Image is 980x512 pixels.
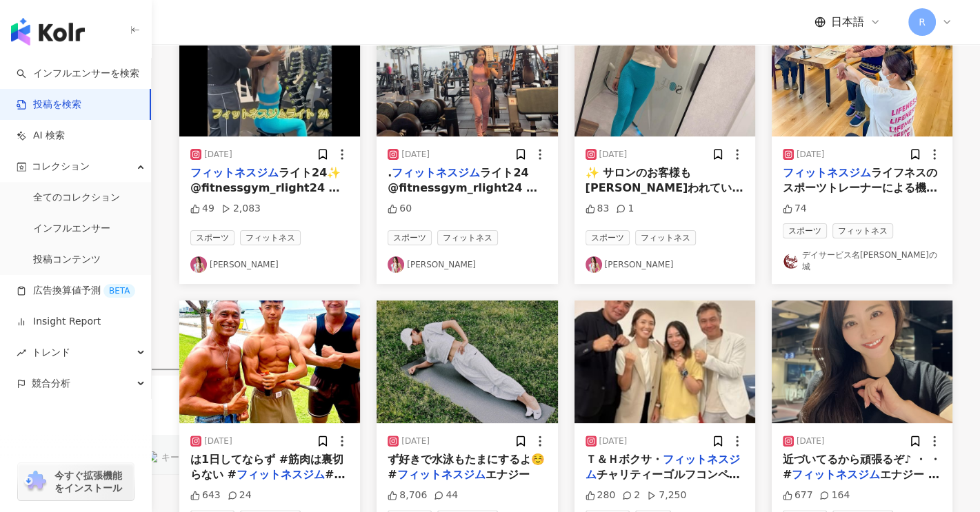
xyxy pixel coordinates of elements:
div: v 4.0.25 [39,22,68,33]
span: フィットネス [832,223,893,238]
mark: フィットネスジム [792,468,880,481]
a: KOL Avatar[PERSON_NAME] [190,256,349,273]
div: 74 [783,202,807,216]
span: rise [17,348,26,358]
img: KOL Avatar [586,256,602,273]
span: ず好きで水泳もたまにするよ☺️ # [388,453,545,481]
div: [DATE] [797,149,825,161]
img: post-image [772,300,952,423]
img: KOL Avatar [388,256,404,273]
a: searchインフルエンサーを検索 [17,67,139,81]
span: スポーツ [190,230,234,245]
div: 677 [783,489,813,502]
img: tab_keywords_by_traffic_grey.svg [145,81,156,92]
span: スポーツ [586,230,630,245]
span: 日本語 [831,14,864,30]
div: [DATE] [204,436,232,447]
div: [DATE] [401,436,430,447]
img: KOL Avatar [190,256,207,273]
span: フィットネス [635,230,696,245]
div: 643 [190,489,221,502]
span: スポーツ [388,230,432,245]
span: 近づいてるから頑張るぞ♪ ・ ・ # [783,453,941,481]
img: post-image [179,300,360,423]
a: 広告換算値予測BETA [17,284,135,298]
span: フィットネス [240,230,301,245]
div: ドメイン: [URL] [36,36,106,48]
mark: フィットネスジム [586,453,740,481]
span: R [919,14,926,30]
div: 60 [388,202,412,216]
img: post-image [377,14,557,136]
a: chrome extension今すぐ拡張機能をインストール [18,463,134,500]
div: 164 [819,489,850,502]
a: 投稿を検索 [17,98,81,112]
div: [DATE] [599,149,628,161]
a: KOL Avatar[PERSON_NAME] [388,256,546,273]
img: chrome extension [22,471,48,493]
img: website_grey.svg [22,36,33,48]
div: 8,706 [388,489,427,502]
img: logo [11,18,85,45]
img: logo_orange.svg [22,22,33,33]
div: 2 [622,489,640,502]
div: 24 [228,489,252,502]
span: # [325,468,345,481]
div: 83 [586,202,610,216]
img: post-image [179,14,360,136]
a: 全てのコレクション [33,191,120,205]
img: post-image [574,300,755,423]
a: Insight Report [17,315,101,329]
div: 2,083 [221,202,261,216]
span: トレンド [32,337,70,368]
div: 49 [190,202,214,216]
a: AI 検索 [17,129,65,143]
a: インフルエンサー [33,222,110,236]
img: post-image [574,14,755,136]
div: [DATE] [204,149,232,161]
span: 競合分析 [32,368,70,399]
span: 今すぐ拡張機能をインストール [54,469,130,494]
span: フィットネス [437,230,498,245]
img: tab_domain_overview_orange.svg [47,81,58,92]
span: スポーツ [783,223,827,238]
mark: フィットネスジム [190,166,279,179]
span: コレクション [32,151,90,182]
img: post-image [377,300,557,423]
img: KOL Avatar [783,253,799,269]
div: 280 [586,489,616,502]
span: Ｔ＆Ｈボクサ・ [586,453,663,466]
a: KOL Avatarデイサービス名[PERSON_NAME]の城 [783,249,941,273]
div: 7,250 [647,489,686,502]
span: は1日してならず #筋肉は裏切らない # [190,453,343,481]
div: キーワード流入 [160,83,222,92]
div: [DATE] [401,149,430,161]
mark: フィットネスジム [397,468,486,481]
a: 投稿コンテンツ [33,253,101,267]
div: ドメイン概要 [62,83,115,92]
div: 1 [616,202,634,216]
a: KOL Avatar[PERSON_NAME] [586,256,744,273]
span: ✨ サロンのお客様も[PERSON_NAME]われている [586,166,743,194]
img: post-image [772,14,952,136]
span: エナジー [486,468,530,481]
mark: フィットネスジム [237,468,325,481]
span: . [388,166,392,179]
div: [DATE] [599,436,628,447]
div: [DATE] [797,436,825,447]
mark: フィットネスジム [783,166,871,179]
div: 44 [434,489,458,502]
mark: フィットネスジム [392,166,480,179]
